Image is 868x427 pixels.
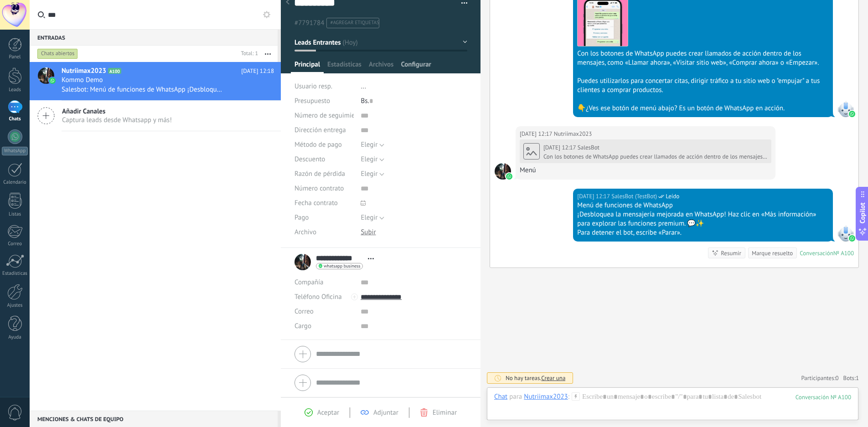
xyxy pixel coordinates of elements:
div: Razón de pérdida [294,167,354,181]
span: para [509,392,522,401]
span: Adjuntar [373,408,398,417]
span: Eliminar [433,408,457,417]
div: Menciones & Chats de equipo [30,411,278,427]
span: Salesbot: Menú de funciones de WhatsApp ¡Desbloquea la mensajería mejorada en WhatsApp! Haz clic ... [62,85,224,94]
div: Presupuesto [294,94,354,108]
span: Usuario resp. [294,82,332,91]
span: whatsapp business [324,264,360,268]
div: Chats abiertos [37,48,78,59]
div: Conversación [800,249,833,257]
div: Entradas [30,29,278,46]
span: Nutriimax2023 [62,67,106,76]
div: Fecha contrato [294,196,354,211]
div: Para detener el bot, escribe «Parar». [577,228,829,237]
span: Pago [294,214,309,221]
div: Dirección entrega [294,123,354,138]
div: 👇¿Ves ese botón de menú abajo? Es un botón de WhatsApp en acción. [577,104,829,113]
span: Número contrato [294,185,344,192]
span: Cargo [294,323,311,329]
span: Añadir Canales [62,107,172,116]
span: Archivos [369,60,393,73]
div: [DATE] 12:17 [520,129,554,139]
span: Razón de pérdida [294,170,345,177]
span: 1 [856,374,859,382]
div: 100 [796,393,851,401]
span: Método de pago [294,141,342,148]
a: avatariconNutriimax2023A100[DATE] 12:18Kommo DemoSalesbot: Menú de funciones de WhatsApp ¡Desbloq... [30,62,281,100]
span: Dirección entrega [294,127,346,134]
div: Cargo [294,319,354,334]
span: 0 [836,374,839,382]
span: A100 [108,68,121,74]
span: Bots: [843,374,859,382]
span: Configurar [401,60,431,73]
div: Nutriimax2023 [524,392,568,401]
div: Bs. [361,94,467,108]
div: [DATE] 12:17 [577,192,611,201]
div: [DATE] 12:17 [543,144,578,151]
span: Nutriimax2023 [554,129,592,139]
span: Correo [294,307,314,316]
div: Chats [2,116,28,122]
a: Participantes:0 [801,374,838,382]
span: Captura leads desde Whatsapp y más! [62,116,172,124]
div: Correo [2,241,28,247]
span: ... [361,82,366,91]
span: #agregar etiquetas [330,20,379,26]
img: waba.svg [849,111,855,117]
div: Marque resuelto [752,249,793,257]
button: Elegir [361,167,384,181]
div: Método de pago [294,138,354,152]
div: Número de seguimiento [294,108,354,123]
div: Usuario resp. [294,79,354,94]
span: Kommo Demo [62,76,103,85]
div: Menú de funciones de WhatsApp [577,201,829,210]
div: Ajustes [2,303,28,309]
div: Calendario [2,180,28,185]
div: Resumir [721,249,741,257]
div: WhatsApp [2,147,28,155]
span: Teléfono Oficina [294,293,342,301]
div: Con los botones de WhatsApp puedes crear llamados de acción dentro de los mensajes, como «Llamar ... [543,153,768,160]
div: ¡Desbloquea la mensajería mejorada en WhatsApp! Haz clic en «Más información» para explorar las f... [577,210,829,228]
span: Archivo [294,229,316,236]
div: Pago [294,211,354,225]
div: Ayuda [2,334,28,340]
span: Nutriimax2023 [495,163,511,180]
img: waba.svg [849,235,855,242]
span: Elegir [361,140,377,149]
div: Total: 1 [238,49,258,58]
div: Estadísticas [2,271,28,277]
div: Número contrato [294,181,354,196]
span: Copilot [858,202,867,223]
span: Principal [294,60,320,73]
img: waba.svg [506,173,512,180]
div: № A100 [833,249,854,257]
span: Crear una [541,374,565,382]
span: Presupuesto [294,97,330,105]
button: Elegir [361,152,384,167]
span: Fecha contrato [294,200,338,206]
div: Puedes utilizarlos para concertar citas, dirigir tráfico a tu sitio web o "empujar" a tus cliente... [577,77,829,95]
span: SalesBot [837,225,854,242]
div: Listas [2,211,28,217]
span: Elegir [361,170,377,178]
span: SalesBot [837,101,854,117]
div: No hay tareas. [506,374,566,382]
div: Compañía [294,275,354,290]
span: SalesBot [578,144,599,151]
div: Leads [2,87,28,93]
span: [DATE] 12:18 [241,67,274,76]
div: Archivo [294,225,354,240]
span: Descuento [294,156,325,163]
span: #7791784 [294,19,324,27]
span: Número de seguimiento [294,112,365,119]
button: Correo [294,304,314,319]
span: Aceptar [317,408,339,417]
span: Estadísticas [327,60,362,73]
div: Con los botones de WhatsApp puedes crear llamados de acción dentro de los mensajes, como «Llamar ... [577,49,829,67]
img: icon [49,77,56,84]
span: : [568,392,569,401]
div: Menú [520,166,771,175]
button: Elegir [361,211,384,225]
